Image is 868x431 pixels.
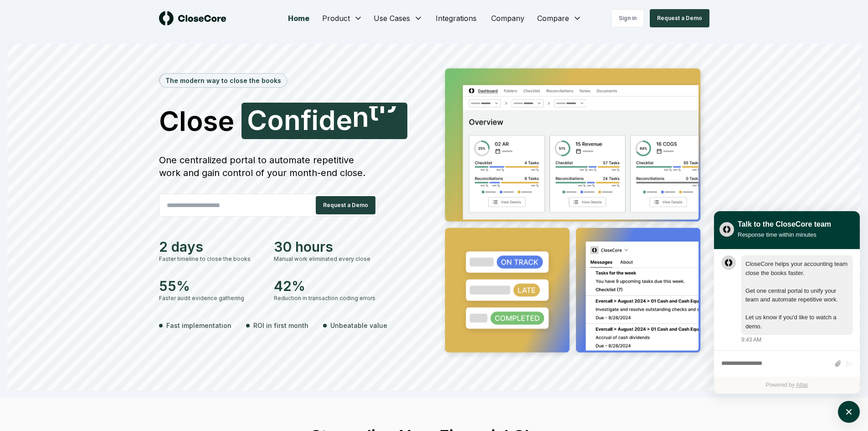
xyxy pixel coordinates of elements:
button: Product [317,9,368,27]
span: f [301,106,312,134]
div: atlas-message-bubble [741,255,853,335]
a: Integrations [428,9,484,27]
span: Use Cases [374,13,410,24]
a: Company [484,9,532,27]
button: Request a Demo [316,196,375,214]
span: Fast implementation [166,321,231,330]
a: Home [281,9,317,27]
div: Talk to the CloseCore team [738,219,831,230]
img: logo [159,11,226,26]
div: 30 hours [274,239,378,255]
div: 55% [159,278,263,294]
div: atlas-message-author-avatar [721,255,736,270]
a: Atlas [796,382,808,388]
div: atlas-ticket [714,249,860,394]
div: atlas-message-text [745,260,848,331]
button: Request a Demo [650,9,709,27]
div: 42% [274,278,378,294]
div: Reduction in transaction coding errors [274,294,378,302]
div: Faster timeline to close the books [159,255,263,263]
div: Powered by [714,377,860,394]
button: Attach files by clicking or dropping files here [834,360,841,368]
button: Compare [532,9,587,27]
span: t [369,97,379,124]
div: Faster audit evidence gathering [159,294,263,302]
div: 9:43 AM [741,336,761,344]
span: Close [159,107,234,135]
img: yblje5SQxOoZuw2TcITt_icon.png [719,222,734,237]
div: One centralized portal to automate repetitive work and gain control of your month-end close. [159,154,378,179]
span: i [312,106,318,134]
div: atlas-composer [721,355,853,372]
div: Manual work eliminated every close [274,255,378,263]
span: C [247,106,267,134]
div: The modern way to close the books [160,74,287,87]
span: l [379,89,386,117]
span: n [352,103,369,130]
button: atlas-launcher [838,401,860,423]
div: atlas-window [714,211,860,394]
div: atlas-message [721,255,853,344]
span: y [386,83,402,111]
div: Response time within minutes [738,230,831,239]
div: 2 days [159,239,263,255]
a: Sign in [611,9,644,27]
span: o [267,106,284,134]
div: Friday, September 12, 9:43 AM [741,255,853,344]
span: Product [322,13,350,24]
span: ROI in first month [253,321,308,330]
span: Compare [537,13,569,24]
button: Use Cases [368,9,428,27]
span: n [284,106,301,134]
img: Jumbotron [438,62,709,362]
span: e [336,106,352,134]
span: Unbeatable value [330,321,387,330]
span: d [318,106,336,134]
